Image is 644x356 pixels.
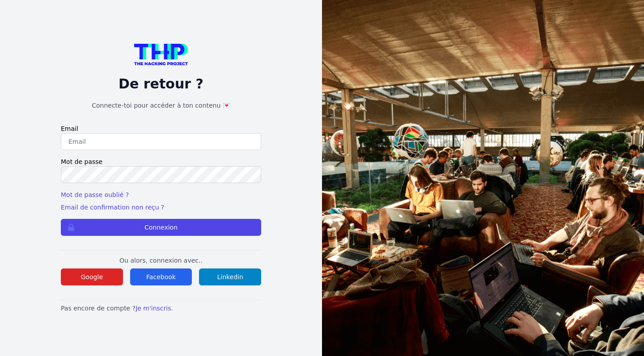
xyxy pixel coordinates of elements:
button: Connexion [61,219,261,236]
a: Mot de passe oublié ? [61,191,129,198]
p: Ou alors, connexion avec.. [61,256,261,265]
a: Je m'inscris. [136,305,173,312]
p: Pas encore de compte ? [61,304,261,313]
h1: Connecte-toi pour accéder à ton contenu 💌 [61,101,261,110]
label: Mot de passe [61,157,261,166]
p: De retour ? [61,76,261,92]
input: Email [61,133,261,150]
img: logo [134,44,188,65]
label: Email [61,124,261,133]
button: Google [61,268,123,285]
a: Email de confirmation non reçu ? [61,204,164,211]
button: Linkedin [199,268,261,285]
button: Facebook [130,268,192,285]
